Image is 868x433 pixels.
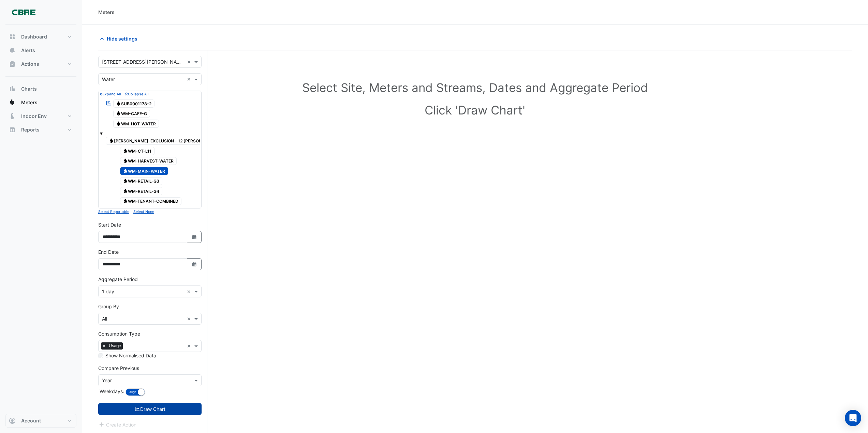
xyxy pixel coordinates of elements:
[187,58,193,65] span: Clear
[98,221,121,228] label: Start Date
[98,33,142,45] button: Hide settings
[109,103,841,117] h1: Click 'Draw Chart'
[9,86,16,92] app-icon: Charts
[123,188,128,194] fa-icon: Water
[123,179,128,184] fa-icon: Water
[113,99,155,108] span: SUB0001178-2
[5,82,76,96] button: Charts
[98,276,138,283] label: Aggregate Period
[21,86,37,92] span: Charts
[133,210,154,214] small: Select None
[120,157,177,165] span: WM-HARVEST-WATER
[105,352,156,359] label: Show Normalised Data
[113,120,159,128] span: WM-HOT-WATER
[21,47,35,54] span: Alerts
[5,109,76,123] button: Indoor Env
[191,261,197,267] fa-icon: Select Date
[98,403,202,415] button: Draw Chart
[9,99,16,106] app-icon: Meters
[116,111,121,116] fa-icon: Water
[109,138,114,143] fa-icon: Water
[106,137,221,145] span: [PERSON_NAME]-EXCLUSION - 12 [PERSON_NAME]
[123,158,128,164] fa-icon: Water
[109,80,841,95] h1: Select Site, Meters and Streams, Dates and Aggregate Period
[98,330,140,337] label: Consumption Type
[98,388,124,395] label: Weekdays:
[100,91,121,97] button: Expand All
[21,113,47,120] span: Indoor Env
[21,417,41,424] span: Account
[107,35,137,42] span: Hide settings
[125,92,149,96] small: Collapse All
[120,197,182,205] span: WM-TENANT-COMBINED
[120,147,155,155] span: WM-CT-L11
[21,126,40,133] span: Reports
[21,33,47,40] span: Dashboard
[98,210,129,214] small: Select Reportable
[120,167,168,175] span: WM-MAIN-WATER
[9,61,16,67] app-icon: Actions
[9,126,16,133] app-icon: Reports
[187,315,193,322] span: Clear
[5,414,76,428] button: Account
[5,96,76,109] button: Meters
[98,365,139,372] label: Compare Previous
[187,76,193,83] span: Clear
[113,110,150,118] span: WM-CAFE-G
[123,168,128,173] fa-icon: Water
[5,57,76,71] button: Actions
[98,208,129,215] button: Select Reportable
[98,9,115,16] div: Meters
[116,121,121,126] fa-icon: Water
[116,101,121,106] fa-icon: Water
[845,410,861,426] div: Open Intercom Messenger
[123,199,128,204] fa-icon: Water
[8,5,39,19] img: Company Logo
[123,148,128,153] fa-icon: Water
[21,99,38,106] span: Meters
[5,44,76,57] button: Alerts
[100,92,121,96] small: Expand All
[107,342,123,349] span: Usage
[5,123,76,137] button: Reports
[187,288,193,295] span: Clear
[9,33,16,40] app-icon: Dashboard
[21,61,39,67] span: Actions
[98,421,137,427] app-escalated-ticket-create-button: Please draw the charts first
[98,303,119,310] label: Group By
[98,248,119,256] label: End Date
[120,177,163,185] span: WM-RETAIL-G3
[5,30,76,44] button: Dashboard
[187,342,193,350] span: Clear
[106,100,112,106] fa-icon: Reportable
[120,187,163,195] span: WM-RETAIL-G4
[101,342,107,349] span: ×
[191,234,197,240] fa-icon: Select Date
[125,91,149,97] button: Collapse All
[9,113,16,120] app-icon: Indoor Env
[9,47,16,54] app-icon: Alerts
[133,208,154,215] button: Select None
